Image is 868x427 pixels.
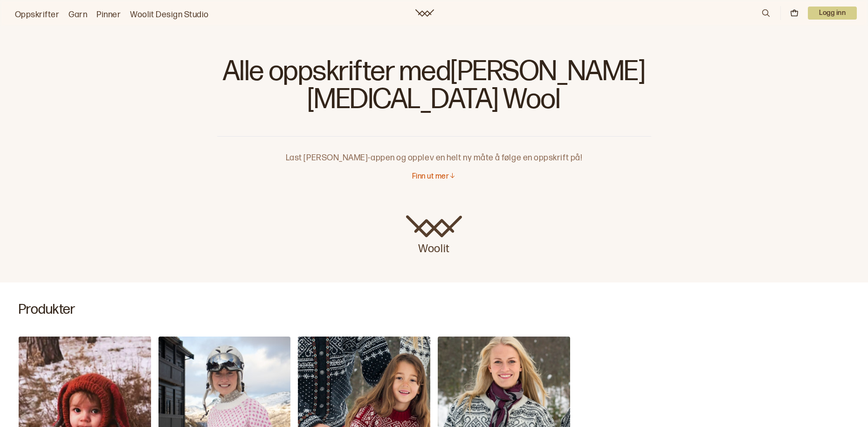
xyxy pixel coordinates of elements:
[406,238,462,256] p: Woolit
[15,8,59,21] a: Oppskrifter
[96,8,121,21] a: Pinner
[412,172,449,182] p: Finn ut mer
[130,8,209,21] a: Woolit Design Studio
[217,137,651,165] p: Last [PERSON_NAME]-appen og opplev en helt ny måte å følge en oppskrift på!
[406,215,462,256] a: Woolit
[412,172,456,182] button: Finn ut mer
[808,7,857,20] p: Logg inn
[69,8,87,21] a: Garn
[415,9,434,17] a: Woolit
[217,56,651,121] h1: Alle oppskrifter med [PERSON_NAME] [MEDICAL_DATA] Wool
[808,7,857,20] button: User dropdown
[406,215,462,238] img: Woolit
